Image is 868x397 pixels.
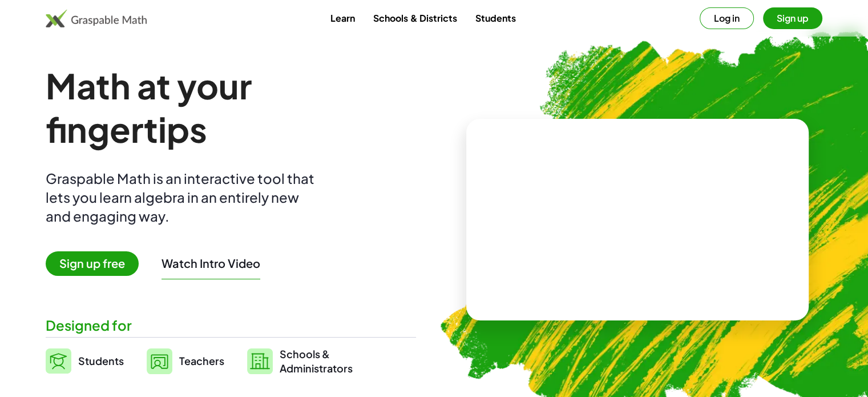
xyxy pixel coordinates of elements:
button: Log in [700,7,754,29]
button: Sign up [763,7,822,29]
span: Students [78,354,124,367]
a: Schools &Administrators [247,347,353,375]
a: Students [466,7,524,29]
div: Graspable Math is an interactive tool that lets you learn algebra in an entirely new and engaging... [46,169,320,226]
a: Schools & Districts [364,7,466,29]
a: Students [46,347,124,375]
img: svg%3e [46,348,71,374]
a: Learn [321,7,364,29]
img: svg%3e [247,348,273,374]
span: Schools & Administrators [280,347,353,375]
img: svg%3e [147,348,172,374]
video: What is this? This is dynamic math notation. Dynamic math notation plays a central role in how Gr... [552,177,723,263]
h1: Math at your fingertips [46,64,409,151]
span: Teachers [179,354,224,367]
a: Teachers [147,347,224,375]
div: Designed for [46,316,416,335]
button: Watch Intro Video [162,256,260,271]
span: Sign up free [46,251,139,276]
